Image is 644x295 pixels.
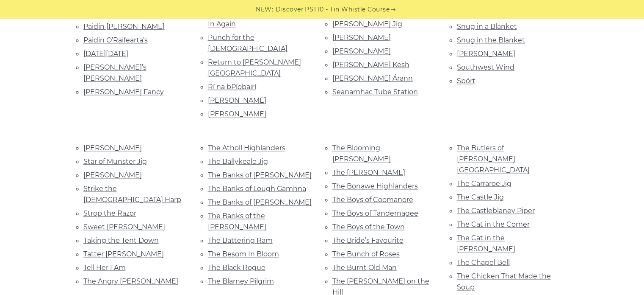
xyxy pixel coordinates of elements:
[83,250,164,258] a: Tatter [PERSON_NAME]
[83,50,128,58] a: [DATE][DATE]
[208,185,306,193] a: The Banks of Lough Gamhna
[457,258,510,267] a: The Chapel Bell
[457,220,530,228] a: The Cat in the Corner
[256,5,273,14] span: NEW:
[83,88,164,96] a: [PERSON_NAME] Fancy
[208,157,268,166] a: The Ballykeale Jig
[83,157,147,166] a: Star of Munster Jig
[457,50,515,58] a: [PERSON_NAME]
[332,196,413,204] a: The Boys of Coomanore
[83,264,126,272] a: Tell Her I Am
[83,185,181,204] a: Strike the [DEMOGRAPHIC_DATA] Harp
[83,22,165,31] a: Paidin [PERSON_NAME]
[83,144,142,152] a: [PERSON_NAME]
[332,20,402,28] a: [PERSON_NAME] Jig
[457,63,514,71] a: Southwest Wind
[332,209,418,217] a: The Boys of Tandernagee
[208,171,312,179] a: The Banks of [PERSON_NAME]
[208,236,273,244] a: The Battering Ram
[332,34,391,42] a: [PERSON_NAME]
[83,209,136,217] a: Strop the Razor
[332,61,409,69] a: [PERSON_NAME] Kesh
[208,34,287,53] a: Punch for the [DEMOGRAPHIC_DATA]
[457,180,511,188] a: The Carraroe Jig
[332,88,418,96] a: Seanamhac Tube Station
[457,22,517,31] a: Snug in a Blanket
[457,234,515,253] a: The Cat in the [PERSON_NAME]
[208,58,301,77] a: Return to [PERSON_NAME][GEOGRAPHIC_DATA]
[83,223,165,231] a: Sweet [PERSON_NAME]
[332,250,400,258] a: The Bunch of Roses
[457,77,475,85] a: Spórt
[83,236,159,244] a: Taking the Tent Down
[332,169,405,177] a: The [PERSON_NAME]
[208,110,266,118] a: [PERSON_NAME]
[332,144,391,163] a: The Blooming [PERSON_NAME]
[208,212,266,231] a: The Banks of the [PERSON_NAME]
[332,47,391,55] a: [PERSON_NAME]
[83,63,146,82] a: [PERSON_NAME]’s [PERSON_NAME]
[332,264,397,272] a: The Burnt Old Man
[457,272,551,291] a: The Chicken That Made the Soup
[208,198,312,206] a: The Banks of [PERSON_NAME]
[332,223,405,231] a: The Boys of the Town
[332,182,418,190] a: The Bonawe Highlanders
[276,5,304,14] span: Discover
[83,36,148,44] a: Paidin O’Raifearta’s
[208,83,256,91] a: Rí na bPíobairí
[332,74,413,82] a: [PERSON_NAME] Árann
[457,207,535,215] a: The Castleblaney Piper
[208,264,265,272] a: The Black Rogue
[208,144,285,152] a: The Atholl Highlanders
[305,5,390,14] a: PST10 - Tin Whistle Course
[332,236,404,244] a: The Bride’s Favourite
[83,171,142,179] a: [PERSON_NAME]
[208,277,274,285] a: The Blarney Pilgrim
[457,36,525,44] a: Snug in the Blanket
[83,277,178,285] a: The Angry [PERSON_NAME]
[457,193,504,201] a: The Castle Jig
[208,250,279,258] a: The Besom In Bloom
[208,96,266,104] a: [PERSON_NAME]
[457,144,530,174] a: The Butlers of [PERSON_NAME][GEOGRAPHIC_DATA]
